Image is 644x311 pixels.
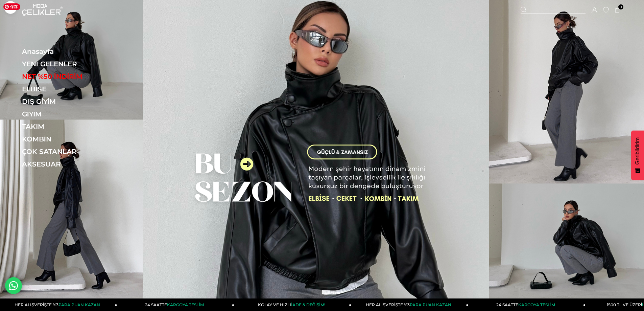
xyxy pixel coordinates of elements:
[22,85,115,93] a: ELBİSE
[410,302,451,307] span: PARA PUAN KAZAN
[117,298,234,311] a: 24 SAATTEKARGOYA TESLİM
[618,4,623,9] span: 0
[291,302,325,307] span: İADE & DEĞİŞİM!
[518,302,555,307] span: KARGOYA TESLİM
[469,298,586,311] a: 24 SAATTEKARGOYA TESLİM
[22,60,115,68] a: YENİ GELENLER
[615,8,620,13] a: 0
[631,131,644,180] button: Geribildirim - Show survey
[58,302,100,307] span: PARA PUAN KAZAN
[167,302,204,307] span: KARGOYA TESLİM
[22,123,115,131] a: TAKIM
[234,298,351,311] a: KOLAY VE HIZLIİADE & DEĞİŞİM!
[22,110,115,118] a: GİYİM
[22,135,115,143] a: KOMBİN
[3,3,20,10] span: 保存
[635,137,641,165] span: Geribildirim
[22,148,115,156] a: ÇOK SATANLAR
[22,47,115,55] a: Anasayfa
[22,4,63,16] img: logo
[22,160,115,168] a: AKSESUAR
[22,97,115,106] a: DIŞ GİYİM
[351,298,468,311] a: HER ALIŞVERİŞTE %3PARA PUAN KAZAN
[22,72,115,81] a: NET %50 İNDİRİM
